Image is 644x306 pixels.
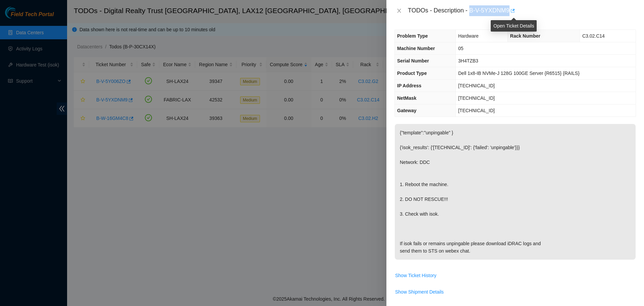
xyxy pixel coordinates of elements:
span: [TECHNICAL_ID] [458,108,495,113]
div: TODOs - Description - B-V-5YXDNM9 [408,5,636,16]
button: Show Shipment Details [395,287,444,297]
div: Open Ticket Details [491,20,537,32]
span: [TECHNICAL_ID] [458,95,495,101]
span: 05 [458,46,464,51]
button: Close [394,8,404,14]
span: Show Ticket History [395,272,436,279]
span: Problem Type [397,33,428,39]
span: Show Shipment Details [395,288,444,296]
span: [TECHNICAL_ID] [458,83,495,88]
span: IP Address [397,83,421,88]
span: Product Type [397,71,427,76]
button: Show Ticket History [395,270,437,281]
span: C3.02.C14 [582,33,605,39]
span: Rack Number [510,33,540,39]
span: Serial Number [397,58,429,63]
span: Hardware [458,33,479,39]
span: Gateway [397,108,417,113]
span: Dell 1x8-IB NVMe-J 128G 100GE Server {R6515} {RAILS} [458,71,580,76]
span: NetMask [397,95,417,101]
p: {"template":"unpingable" } {'isok_results': {'[TECHNICAL_ID]': {'failed': 'unpingable'}}} Network... [395,124,636,260]
span: close [396,8,402,13]
span: 3H4TZB3 [458,58,478,63]
span: Machine Number [397,46,435,51]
